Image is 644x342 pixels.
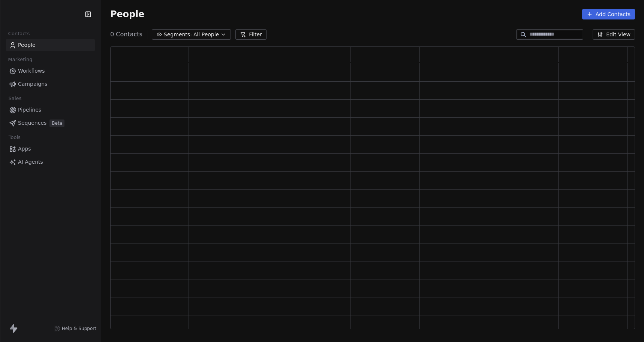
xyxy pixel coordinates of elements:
[110,9,144,20] span: People
[62,326,96,332] span: Help & Support
[5,132,24,143] span: Tools
[54,326,96,332] a: Help & Support
[6,117,95,129] a: SequencesBeta
[6,78,95,90] a: Campaigns
[593,29,635,40] button: Edit View
[18,106,41,114] span: Pipelines
[5,54,36,65] span: Marketing
[6,156,95,168] a: AI Agents
[5,93,25,104] span: Sales
[18,67,45,75] span: Workflows
[193,31,219,39] span: All People
[6,65,95,77] a: Workflows
[18,80,47,88] span: Campaigns
[6,104,95,116] a: Pipelines
[6,143,95,155] a: Apps
[18,119,46,127] span: Sequences
[18,158,43,166] span: AI Agents
[18,145,31,153] span: Apps
[5,28,33,39] span: Contacts
[18,41,36,49] span: People
[164,31,192,39] span: Segments:
[235,29,267,40] button: Filter
[582,9,635,19] button: Add Contacts
[110,30,142,39] span: 0 Contacts
[6,39,95,51] a: People
[49,119,64,127] span: Beta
